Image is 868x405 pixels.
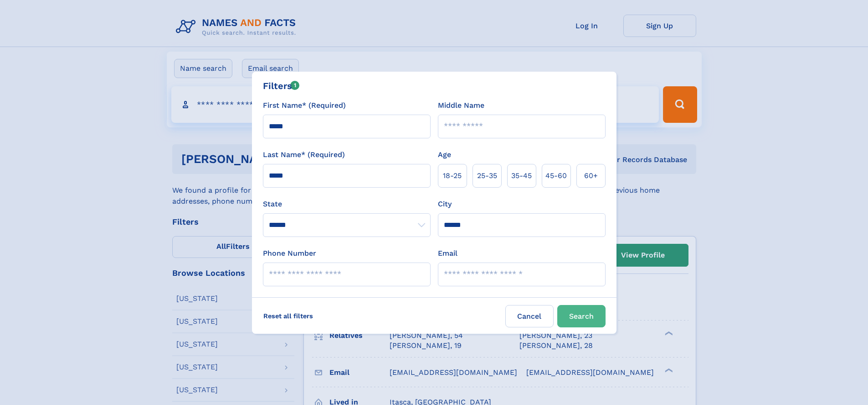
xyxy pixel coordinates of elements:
[438,248,457,259] label: Email
[438,199,452,210] label: City
[511,170,532,181] span: 35‑45
[263,149,345,160] label: Last Name* (Required)
[257,305,319,327] label: Reset all filters
[584,170,598,181] span: 60+
[438,100,484,111] label: Middle Name
[443,170,462,181] span: 18‑25
[263,100,346,111] label: First Name* (Required)
[545,170,567,181] span: 45‑60
[263,199,431,210] label: State
[505,305,554,327] label: Cancel
[263,79,300,93] div: Filters
[263,248,316,259] label: Phone Number
[557,305,606,327] button: Search
[477,170,497,181] span: 25‑35
[438,149,451,160] label: Age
